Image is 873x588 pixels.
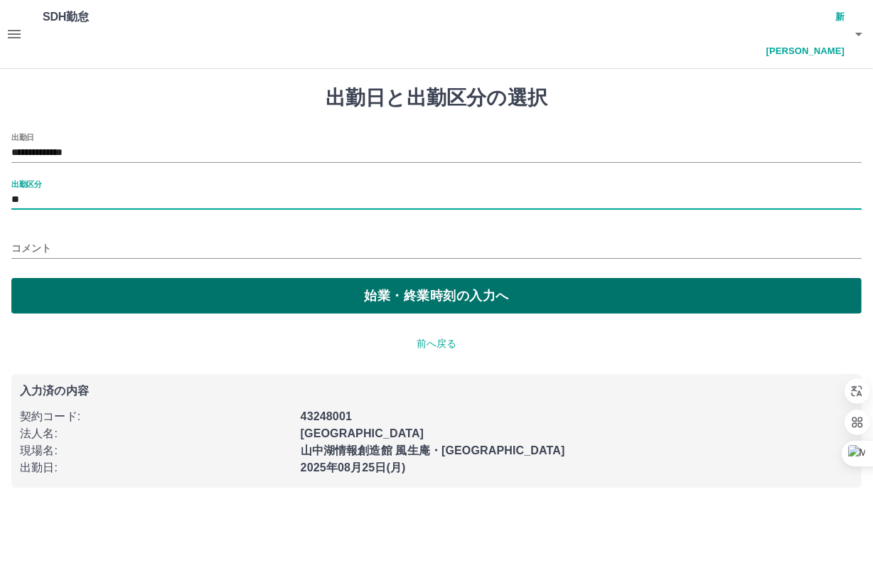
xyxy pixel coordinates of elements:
[20,425,292,442] p: 法人名 :
[11,178,41,189] label: 出勤区分
[301,427,424,439] b: [GEOGRAPHIC_DATA]
[301,461,406,474] b: 2025年08月25日(月)
[11,278,862,314] button: 始業・終業時刻の入力へ
[11,336,862,351] p: 前へ戻る
[301,444,565,456] b: 山中湖情報創造館 風生庵・[GEOGRAPHIC_DATA]
[11,132,34,142] label: 出勤日
[20,459,292,476] p: 出勤日 :
[20,442,292,459] p: 現場名 :
[301,410,352,422] b: 43248001
[20,408,292,425] p: 契約コード :
[11,86,862,110] h1: 出勤日と出勤区分の選択
[20,385,853,397] p: 入力済の内容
